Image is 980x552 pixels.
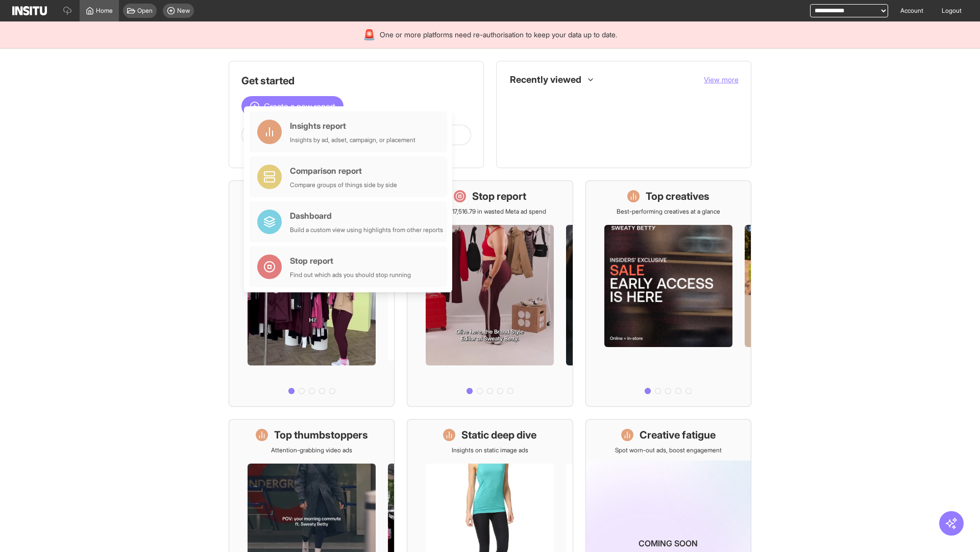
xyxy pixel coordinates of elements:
p: Best-performing creatives at a glance [617,208,720,216]
h1: Top thumbstoppers [274,428,368,442]
span: New [177,7,190,15]
span: Open [137,7,153,15]
div: Comparison report [290,165,397,177]
h1: Top creatives [646,189,709,203]
div: Find out which ads you should stop running [290,271,411,279]
div: Insights by ad, adset, campaign, or placement [290,136,415,144]
p: Insights on static image ads [452,446,528,454]
div: Compare groups of things side by side [290,181,397,189]
a: Top creativesBest-performing creatives at a glance [585,180,751,407]
div: Dashboard [290,210,443,222]
span: Home [96,7,113,15]
span: View more [704,75,739,84]
h1: Static deep dive [461,428,536,442]
button: View more [704,75,739,85]
div: Insights report [290,120,415,132]
div: Build a custom view using highlights from other reports [290,226,443,234]
span: One or more platforms need re-authorisation to keep your data up to date. [380,30,617,40]
a: Stop reportSave £17,516.79 in wasted Meta ad spend [407,180,573,407]
h1: Stop report [472,189,526,203]
div: 🚨 [363,28,376,42]
div: Stop report [290,255,411,267]
button: Create a new report [241,96,344,117]
img: Logo [12,6,47,15]
span: Create a new report [264,100,335,112]
h1: Get started [241,74,471,88]
p: Attention-grabbing video ads [271,446,352,454]
p: Save £17,516.79 in wasted Meta ad spend [434,208,546,216]
a: What's live nowSee all active ads instantly [229,180,395,407]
